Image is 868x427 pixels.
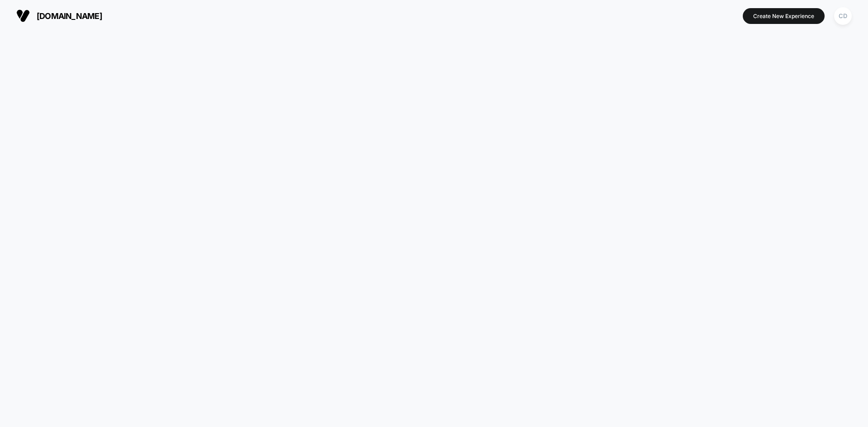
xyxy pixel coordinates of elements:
button: [DOMAIN_NAME] [14,9,105,23]
button: CD [831,7,854,25]
span: [DOMAIN_NAME] [37,11,102,21]
button: Create New Experience [743,8,825,24]
div: CD [834,7,852,25]
img: Visually logo [16,9,30,23]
